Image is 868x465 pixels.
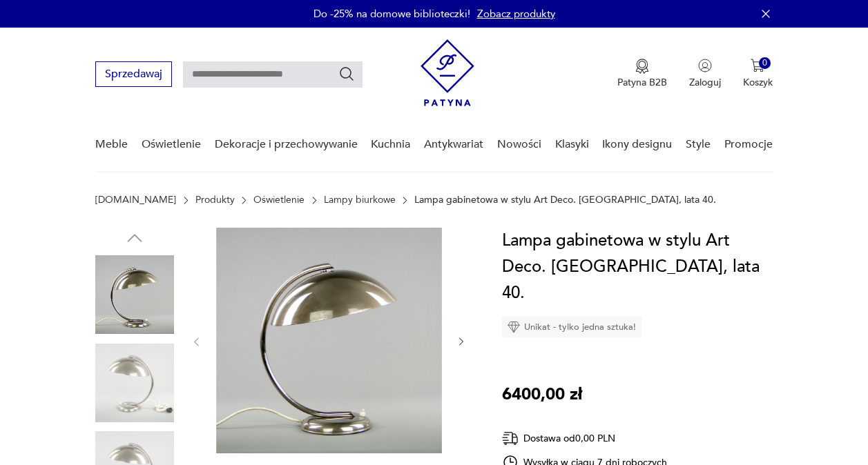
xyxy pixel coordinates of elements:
a: Meble [95,118,128,171]
a: Zobacz produkty [477,7,555,21]
div: Unikat - tylko jedna sztuka! [502,317,642,337]
h1: Lampa gabinetowa w stylu Art Deco. [GEOGRAPHIC_DATA], lata 40. [502,228,773,306]
p: Koszyk [743,76,773,89]
p: Patyna B2B [617,76,667,89]
img: Ikona dostawy [502,430,519,447]
img: Zdjęcie produktu Lampa gabinetowa w stylu Art Deco. Warszawa, lata 40. [95,344,174,422]
button: 0Koszyk [743,59,773,89]
img: Zdjęcie produktu Lampa gabinetowa w stylu Art Deco. Warszawa, lata 40. [216,228,442,453]
a: Oświetlenie [253,195,305,206]
a: Nowości [497,118,541,171]
button: Patyna B2B [617,59,667,89]
a: Produkty [195,195,235,206]
a: Kuchnia [371,118,410,171]
button: Sprzedawaj [95,61,172,87]
p: Zaloguj [689,76,721,89]
p: Lampa gabinetowa w stylu Art Deco. [GEOGRAPHIC_DATA], lata 40. [414,195,716,206]
div: Dostawa od 0,00 PLN [502,430,668,447]
img: Patyna - sklep z meblami i dekoracjami vintage [421,39,474,106]
div: 0 [759,57,771,69]
a: Dekoracje i przechowywanie [215,118,358,171]
img: Ikona diamentu [508,321,520,333]
a: Sprzedawaj [95,70,172,80]
button: Szukaj [338,66,355,82]
p: Do -25% na domowe biblioteczki! [314,7,470,21]
a: [DOMAIN_NAME] [95,195,176,206]
a: Ikony designu [602,118,672,171]
p: 6400,00 zł [502,382,582,408]
a: Lampy biurkowe [324,195,396,206]
a: Ikona medaluPatyna B2B [617,59,667,89]
img: Ikona medalu [635,59,649,74]
img: Ikona koszyka [751,59,764,72]
a: Klasyki [555,118,589,171]
a: Style [686,118,711,171]
a: Antykwariat [424,118,483,171]
a: Promocje [724,118,773,171]
img: Ikonka użytkownika [698,59,712,72]
button: Zaloguj [689,59,721,89]
a: Oświetlenie [142,118,201,171]
img: Zdjęcie produktu Lampa gabinetowa w stylu Art Deco. Warszawa, lata 40. [95,255,174,334]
